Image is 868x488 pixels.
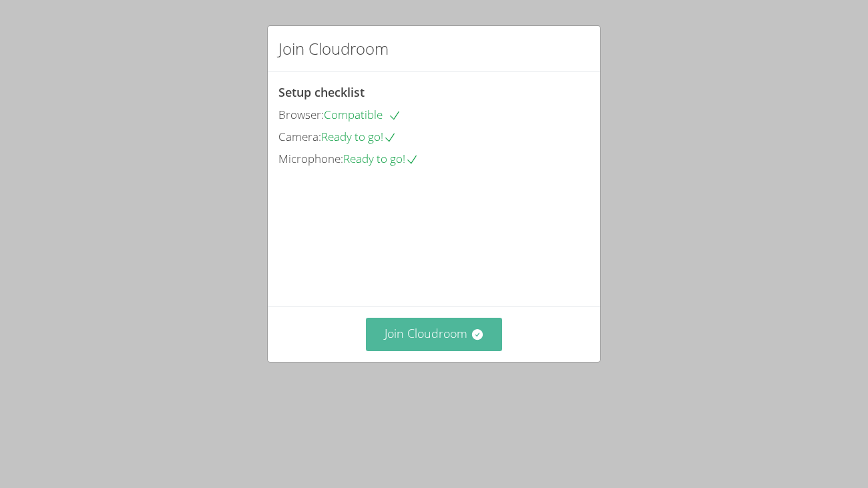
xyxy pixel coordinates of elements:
span: Browser: [278,107,324,122]
span: Ready to go! [321,129,397,144]
span: Compatible [324,107,401,122]
button: Join Cloudroom [366,318,503,350]
span: Ready to go! [343,151,419,166]
span: Setup checklist [278,84,365,100]
span: Microphone: [278,151,343,166]
h2: Join Cloudroom [278,37,389,61]
span: Camera: [278,129,321,144]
